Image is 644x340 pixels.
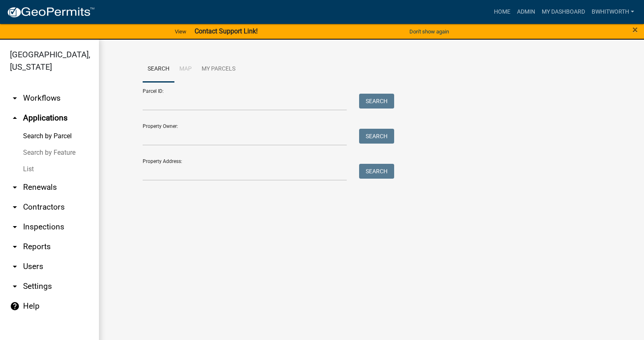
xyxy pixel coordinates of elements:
[588,4,637,20] a: BWhitworth
[632,24,638,35] span: ×
[10,222,20,232] i: arrow_drop_down
[10,113,20,123] i: arrow_drop_up
[172,25,190,38] a: View
[491,4,514,20] a: Home
[632,25,638,35] button: Close
[10,281,20,291] i: arrow_drop_down
[359,164,394,179] button: Search
[197,56,240,83] a: My Parcels
[10,301,20,311] i: help
[514,4,538,20] a: Admin
[143,56,174,83] a: Search
[195,27,258,35] strong: Contact Support Link!
[538,4,588,20] a: My Dashboard
[10,93,20,103] i: arrow_drop_down
[10,182,20,192] i: arrow_drop_down
[359,94,394,109] button: Search
[10,202,20,212] i: arrow_drop_down
[359,129,394,144] button: Search
[406,25,452,38] button: Don't show again
[10,242,20,252] i: arrow_drop_down
[10,262,20,272] i: arrow_drop_down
